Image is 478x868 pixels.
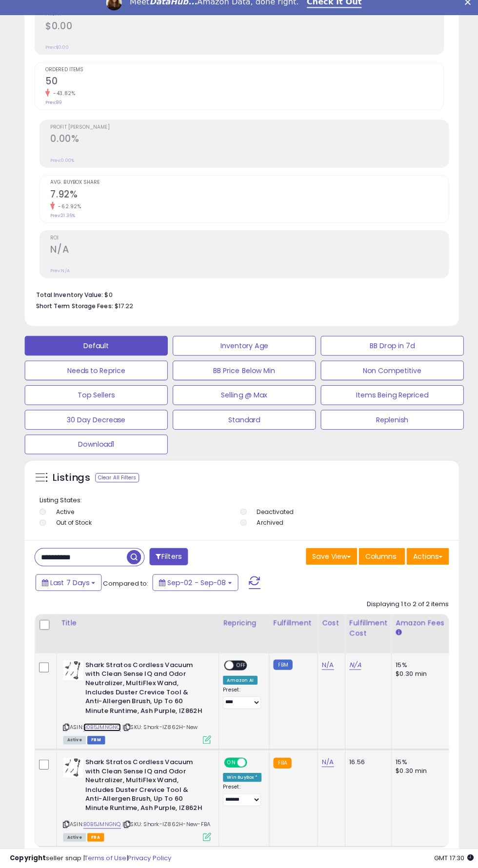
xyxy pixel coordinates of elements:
[148,552,186,569] button: Filters
[45,54,68,59] small: Prev: $0.00
[171,391,312,410] button: Selling @ Max
[317,366,458,386] button: Non Competitive
[36,308,112,316] b: Short Term Storage Fees:
[10,854,169,863] div: seller snap | |
[220,621,262,631] div: Repricing
[270,662,289,672] small: FBM
[391,671,472,680] div: $0.30 min
[60,621,212,631] div: Title
[50,220,74,226] small: Prev: 21.36%
[105,4,120,20] img: Profile image for Georgie
[50,242,443,248] span: ROI
[148,7,195,16] i: DataHub...
[220,785,259,807] div: Preset:
[121,725,196,732] span: | SKU: Shark-IZ862H-New
[62,833,85,842] span: All listings currently available for purchase on Amazon
[94,477,138,487] div: Clear All Filters
[36,295,437,306] li: $0
[402,552,444,568] button: Actions
[391,621,476,631] div: Amazon Fees
[50,196,443,209] h2: 7.92%
[270,759,288,769] small: FBA
[50,251,443,264] h2: N/A
[317,391,458,410] button: Items Being Repriced
[345,662,357,672] a: N/A
[113,308,132,317] span: $17.22
[345,621,383,641] div: Fulfillment Cost
[318,662,330,672] a: N/A
[45,30,438,43] h2: $0.00
[62,663,209,744] div: ASIN:
[220,774,259,783] div: Win BuyBox *
[86,833,103,842] span: FBA
[50,275,69,280] small: Prev: N/A
[459,9,469,15] div: Close
[151,577,236,594] button: Sep-02 - Sep-08
[24,366,166,386] button: Needs to Reprice
[254,522,280,531] label: Archived
[270,621,310,631] div: Fulfillment
[345,759,379,768] div: 16.56
[24,391,166,410] button: Top Sellers
[62,663,82,682] img: 41mEu3VouvL._SL40_.jpg
[45,21,438,27] span: Profit
[254,512,290,520] label: Deactivated
[39,500,441,509] p: Listing States:
[86,737,104,746] span: FBM
[391,768,472,776] div: $0.30 min
[83,853,125,863] a: Terms of Use
[24,415,166,434] button: 30 Day Decrease
[128,7,296,17] div: Meet Amazon Data, done right.
[171,342,312,361] button: Inventory Age
[55,522,91,531] label: Out of Stock
[84,663,203,719] b: Shark Stratos Cordless Vacuum with Clean Sense IQ and Odor Neutralizer, MultiFlex Wand, Includes ...
[50,141,443,155] h2: 0.00%
[171,366,312,386] button: BB Price Below Min
[302,552,353,568] button: Save View
[62,759,82,778] img: 41mEu3VouvL._SL40_.jpg
[171,415,312,434] button: Standard
[82,725,119,733] a: B0B5JMNGNQ
[303,7,358,18] a: Check It Out
[121,821,208,829] span: | SKU: Shark-IZ862H-New-FBA
[231,663,246,671] span: OFF
[391,759,472,768] div: 15%
[50,581,88,591] span: Last 7 Days
[35,577,100,594] button: Last 7 Days
[318,621,337,631] div: Cost
[55,512,73,520] label: Active
[52,475,89,489] h5: Listings
[362,603,444,612] div: Displaying 1 to 2 of 2 items
[220,689,259,710] div: Preset:
[49,99,75,106] small: -43.82%
[318,758,330,768] a: N/A
[50,165,73,171] small: Prev: 0.00%
[355,552,400,568] button: Columns
[54,210,80,217] small: -62.92%
[82,821,119,829] a: B0B5JMNGNQ
[24,439,166,459] button: Download1
[243,760,259,768] span: OFF
[45,84,438,98] h2: 50
[10,853,45,863] strong: Copyright
[317,415,458,434] button: Replenish
[391,663,472,671] div: 15%
[36,297,102,305] b: Total Inventory Value:
[391,631,397,640] small: Amazon Fees.
[165,581,223,591] span: Sep-02 - Sep-08
[84,759,203,815] b: Shark Stratos Cordless Vacuum with Clean Sense IQ and Odor Neutralizer, MultiFlex Wand, Includes ...
[220,678,255,687] div: Amazon AI
[45,108,61,114] small: Prev: 89
[102,582,147,591] span: Compared to:
[222,760,235,768] span: ON
[50,133,443,138] span: Profit [PERSON_NAME]
[361,555,392,565] span: Columns
[317,342,458,361] button: BB Drop in 7d
[50,188,443,193] span: Avg. Buybox Share
[24,342,166,361] button: Default
[62,737,85,746] span: All listings currently available for purchase on Amazon
[429,853,468,863] span: 2025-09-16 17:30 GMT
[126,853,169,863] a: Privacy Policy
[45,76,438,81] span: Ordered Items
